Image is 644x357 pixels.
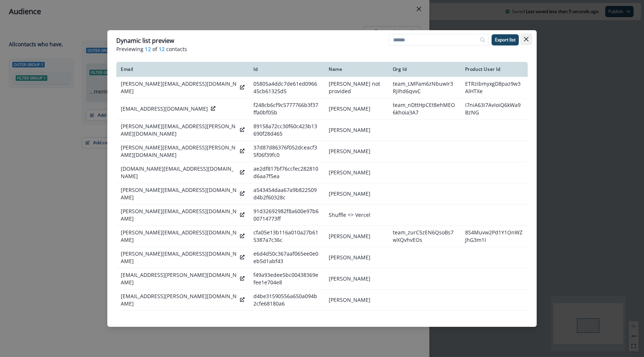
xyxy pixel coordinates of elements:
[495,37,515,42] p: Export list
[121,105,208,113] p: [EMAIL_ADDRESS][DOMAIN_NAME]
[393,66,456,72] div: Org Id
[324,268,388,289] td: [PERSON_NAME]
[121,250,237,265] p: [PERSON_NAME][EMAIL_ADDRESS][DOMAIN_NAME]
[116,36,174,45] p: Dynamic list preview
[249,268,324,289] td: f49a93edee5bc00438369efee1e704e8
[324,310,388,332] td: [PERSON_NAME]
[249,162,324,183] td: ae2df817bf76ccfec282810d6aa7f5ea
[249,204,324,225] td: 91d32692982f8a600e97b600714773ff
[121,144,237,159] p: [PERSON_NAME][EMAIL_ADDRESS][PERSON_NAME][DOMAIN_NAME]
[249,247,324,268] td: e6d4d50c367aaf065ee0e0eb5d1abf43
[121,186,237,201] p: [PERSON_NAME][EMAIL_ADDRESS][DOMAIN_NAME]
[249,225,324,247] td: cfa05e13b116a010a27b615387a7c36c
[324,247,388,268] td: [PERSON_NAME]
[249,183,324,204] td: a543454daa67a9b822509d4b2f60328c
[329,66,383,72] div: Name
[249,140,324,162] td: 37d87d86376f052dceacf35f06f39fc0
[145,45,151,53] span: 12
[324,162,388,183] td: [PERSON_NAME]
[492,34,519,45] button: Export list
[388,225,461,247] td: team_zurC5zEN6QsoBs7wXQvhvEOs
[520,33,532,45] button: Close
[324,77,388,98] td: [PERSON_NAME] not provided
[461,77,528,98] td: ETRzibmyxgD8paz9w3AlHTXe
[388,98,461,119] td: team_nDttHpCEt8ehMEO6khoia3A7
[324,225,388,247] td: [PERSON_NAME]
[388,77,461,98] td: team_LMPam6zNbuwIr3RjIhd6qvvC
[249,77,324,98] td: 05805a4ddc7de61ed096645cb61325d5
[249,98,324,119] td: f248cb6cf9c5777766b3f37ffa0bf05b
[461,98,528,119] td: i7niA63i7AvIoiQ6kWa9BzNG
[121,293,237,307] p: [EMAIL_ADDRESS][PERSON_NAME][DOMAIN_NAME]
[253,66,320,72] div: Id
[121,80,237,95] p: [PERSON_NAME][EMAIL_ADDRESS][DOMAIN_NAME]
[121,208,237,222] p: [PERSON_NAME][EMAIL_ADDRESS][DOMAIN_NAME]
[324,204,388,225] td: Shuffle <> Vercel
[121,229,237,244] p: [PERSON_NAME][EMAIL_ADDRESS][DOMAIN_NAME]
[121,271,237,286] p: [EMAIL_ADDRESS][PERSON_NAME][DOMAIN_NAME]
[249,119,324,140] td: 89158a72cc30f60c423b13690f28d465
[461,225,528,247] td: 8S4Muvw2Pd1Y1OnWZJhG3m1I
[324,140,388,162] td: [PERSON_NAME]
[324,183,388,204] td: [PERSON_NAME]
[324,98,388,119] td: [PERSON_NAME]
[121,66,244,72] div: Email
[121,165,237,180] p: [DOMAIN_NAME][EMAIL_ADDRESS][DOMAIN_NAME]
[249,310,324,332] td: 6d6473b64063ef330eb2289f752a4958
[159,45,165,53] span: 12
[324,289,388,310] td: [PERSON_NAME]
[116,45,528,53] p: Previewing of contacts
[324,119,388,140] td: [PERSON_NAME]
[465,66,523,72] div: Product User Id
[121,123,237,138] p: [PERSON_NAME][EMAIL_ADDRESS][PERSON_NAME][DOMAIN_NAME]
[249,289,324,310] td: d4be31590556a650a094b2cfe68180a6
